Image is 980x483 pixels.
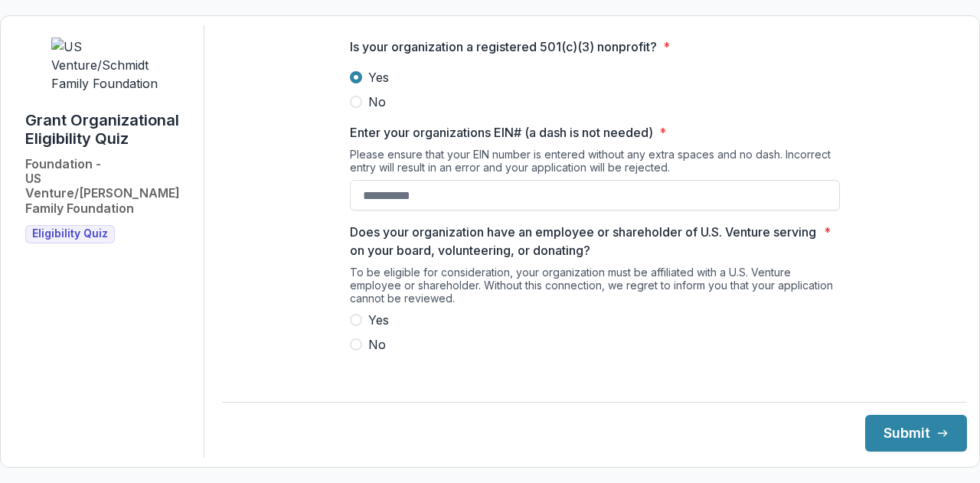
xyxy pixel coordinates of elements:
p: Does your organization have an employee or shareholder of U.S. Venture serving on your board, vol... [350,223,818,259]
p: Enter your organizations EIN# (a dash is not needed) [350,123,653,142]
h1: Grant Organizational Eligibility Quiz [25,111,191,148]
img: US Venture/Schmidt Family Foundation [51,38,166,93]
p: Is your organization a registered 501(c)(3) nonprofit? [350,38,657,56]
button: Submit [865,415,967,452]
h2: Foundation - US Venture/[PERSON_NAME] Family Foundation [25,157,191,216]
span: No [368,93,386,111]
span: Yes [368,311,389,329]
span: Yes [368,68,389,86]
span: Eligibility Quiz [32,227,108,240]
div: Please ensure that your EIN number is entered without any extra spaces and no dash. Incorrect ent... [350,148,840,180]
span: No [368,335,386,354]
div: To be eligible for consideration, your organization must be affiliated with a U.S. Venture employ... [350,266,840,311]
